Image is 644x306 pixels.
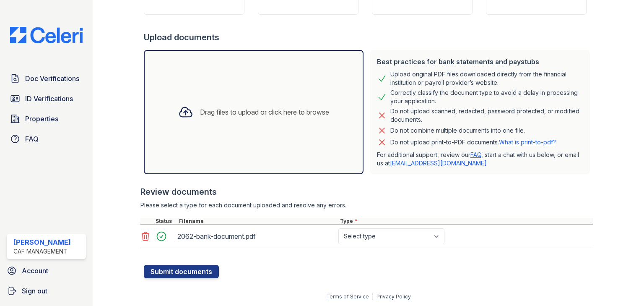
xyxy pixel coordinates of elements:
[390,89,583,105] div: Correctly classify the document type to avoid a delay in processing your application.
[7,70,86,87] a: Doc Verifications
[7,90,86,107] a: ID Verifications
[7,131,86,147] a: FAQ
[390,160,487,167] a: [EMAIL_ADDRESS][DOMAIN_NAME]
[177,230,335,243] div: 2062-bank-document.pdf
[377,293,411,300] a: Privacy Policy
[25,114,58,124] span: Properties
[470,151,481,158] a: FAQ
[390,138,556,146] p: Do not upload print-to-PDF documents.
[25,94,73,104] span: ID Verifications
[144,265,219,278] button: Submit documents
[372,293,374,300] div: |
[144,31,593,43] div: Upload documents
[7,110,86,127] a: Properties
[13,237,71,247] div: [PERSON_NAME]
[25,73,79,84] span: Doc Verifications
[140,201,593,209] div: Please select a type for each document uploaded and resolve any errors.
[177,218,338,225] div: Filename
[499,139,556,146] a: What is print-to-pdf?
[140,186,593,198] div: Review documents
[377,57,583,67] div: Best practices for bank statements and paystubs
[154,218,177,225] div: Status
[25,134,39,144] span: FAQ
[390,107,583,124] div: Do not upload scanned, redacted, password protected, or modified documents.
[390,70,583,87] div: Upload original PDF files downloaded directly from the financial institution or payroll provider’...
[3,282,89,299] a: Sign out
[22,286,47,296] span: Sign out
[200,107,329,117] div: Drag files to upload or click here to browse
[326,293,369,300] a: Terms of Service
[390,126,525,136] div: Do not combine multiple documents into one file.
[377,151,583,167] p: For additional support, review our , start a chat with us below, or email us at
[3,27,89,43] img: CE_Logo_Blue-a8612792a0a2168367f1c8372b55b34899dd931a85d93a1a3d3e32e68fde9ad4.png
[22,266,48,276] span: Account
[338,218,593,225] div: Type
[3,262,89,279] a: Account
[13,247,71,256] div: CAF Management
